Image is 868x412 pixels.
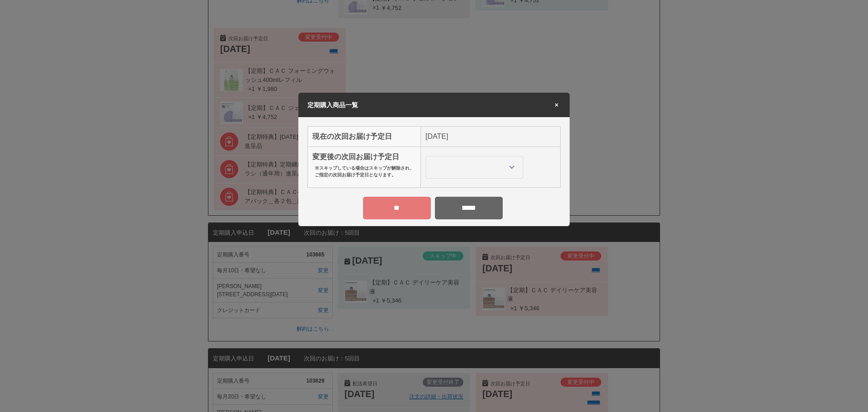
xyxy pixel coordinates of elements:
td: [DATE] [421,127,561,147]
th: 変更後の次回お届け予定日 [308,147,421,188]
th: 現在の次回お届け予定日 [308,127,421,147]
span: × [552,102,561,108]
p: ※スキップしている場合はスキップが解除され、ご指定の次回お届け予定日となります。 [315,165,416,178]
span: 定期購入商品一覧 [307,101,358,109]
